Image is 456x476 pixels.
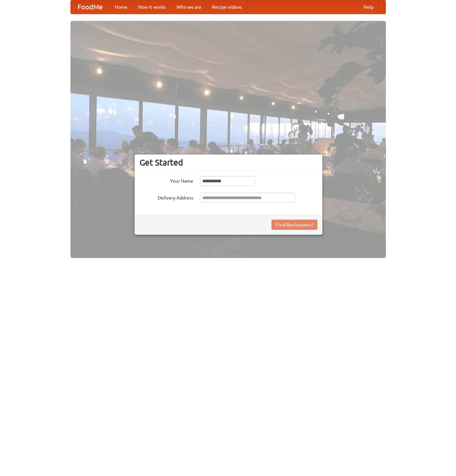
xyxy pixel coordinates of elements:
[140,193,193,201] label: Delivery Address
[140,176,193,184] label: Your Name
[140,157,317,168] h3: Get Started
[207,0,247,14] a: Recipe videos
[109,0,133,14] a: Home
[71,0,109,14] a: FoodMe
[171,0,207,14] a: Who we are
[271,220,317,230] button: Find Restaurants!
[358,0,379,14] a: Help
[133,0,171,14] a: How it works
